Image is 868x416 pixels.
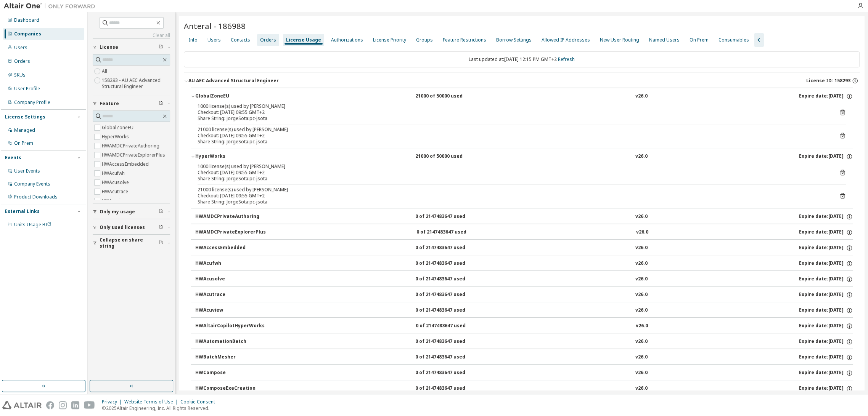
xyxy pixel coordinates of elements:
[5,155,21,161] div: Events
[195,213,264,220] div: HWAMDCPrivateAuthoring
[14,45,27,51] div: Users
[84,401,95,409] img: youtube.svg
[159,240,163,246] span: Clear filter
[799,245,853,251] div: Expire date: [DATE]
[415,385,484,392] div: 0 of 2147483647 used
[799,323,853,330] div: Expire date: [DATE]
[102,405,220,411] p: © 2025 Altair Engineering, Inc. All Rights Reserved.
[195,276,264,283] div: HWAcusolve
[799,385,853,392] div: Expire date: [DATE]
[14,99,50,106] div: Company Profile
[14,72,26,78] div: SKUs
[195,240,853,256] button: HWAccessEmbedded0 of 2147483647 usedv26.0Expire date:[DATE]
[102,67,109,76] label: All
[14,86,40,92] div: User Profile
[415,213,484,220] div: 0 of 2147483647 used
[195,153,264,160] div: HyperWorks
[195,271,853,288] button: HWAcusolve0 of 2147483647 usedv26.0Expire date:[DATE]
[415,93,484,100] div: 21000 of 50000 used
[46,401,54,409] img: facebook.svg
[416,37,433,43] div: Groups
[415,245,484,251] div: 0 of 2147483647 used
[635,370,648,376] div: v26.0
[198,163,828,170] div: 1000 license(s) used by [PERSON_NAME]
[195,291,264,298] div: HWAcutrace
[93,39,170,56] button: License
[5,208,40,214] div: External Links
[59,401,67,409] img: instagram.svg
[415,291,484,298] div: 0 of 2147483647 used
[415,276,484,283] div: 0 of 2147483647 used
[93,203,170,220] button: Only my usage
[102,150,167,160] label: HWAMDCPrivateExplorerPlus
[14,181,50,187] div: Company Events
[635,307,648,314] div: v26.0
[71,401,79,409] img: linkedin.svg
[195,380,853,397] button: HWComposeExeCreation0 of 2147483647 usedv26.0Expire date:[DATE]
[198,133,828,139] div: Checkout: [DATE] 09:55 GMT+2
[195,208,853,225] button: HWAMDCPrivateAuthoring0 of 2147483647 usedv26.0Expire date:[DATE]
[100,224,145,230] span: Only used licenses
[195,93,264,100] div: GlobalZoneEU
[799,93,853,100] div: Expire date: [DATE]
[719,37,749,43] div: Consumables
[184,51,860,67] div: Last updated at: [DATE] 12:15 PM GMT+2
[331,37,363,43] div: Authorizations
[100,237,159,249] span: Collapse on share string
[198,139,828,145] div: Share String: JorgeSota:pc-jsota
[635,245,648,251] div: v26.0
[373,37,406,43] div: License Priority
[195,385,264,392] div: HWComposeExeCreation
[198,115,828,122] div: Share String: JorgeSota:pc-jsota
[102,178,130,187] label: HWAcusolve
[191,148,853,165] button: HyperWorks21000 of 50000 usedv26.0Expire date:[DATE]
[14,58,30,64] div: Orders
[198,176,828,182] div: Share String: JorgeSota:pc-jsota
[102,160,150,169] label: HWAccessEmbedded
[635,260,648,267] div: v26.0
[198,103,828,109] div: 1000 license(s) used by [PERSON_NAME]
[195,307,264,314] div: HWAcuview
[799,338,853,345] div: Expire date: [DATE]
[93,235,170,251] button: Collapse on share string
[231,37,250,43] div: Contacts
[102,399,124,405] div: Privacy
[443,37,486,43] div: Feature Restrictions
[195,255,853,272] button: HWAcufwh0 of 2147483647 usedv26.0Expire date:[DATE]
[635,213,648,220] div: v26.0
[159,224,163,230] span: Clear filter
[14,221,51,228] span: Units Usage BI
[100,209,135,215] span: Only my usage
[184,21,246,31] span: Anteral - 186988
[415,354,484,361] div: 0 of 2147483647 used
[635,153,648,160] div: v26.0
[195,354,264,361] div: HWBatchMesher
[195,333,853,350] button: HWAutomationBatch0 of 2147483647 usedv26.0Expire date:[DATE]
[102,132,130,141] label: HyperWorks
[188,78,279,84] div: AU AEC Advanced Structural Engineer
[14,31,41,37] div: Companies
[415,153,484,160] div: 21000 of 50000 used
[93,32,170,38] a: Clear all
[195,338,264,345] div: HWAutomationBatch
[102,196,128,205] label: HWAcuview
[191,88,853,105] button: GlobalZoneEU21000 of 50000 usedv26.0Expire date:[DATE]
[415,307,484,314] div: 0 of 2147483647 used
[100,44,118,50] span: License
[184,72,860,89] button: AU AEC Advanced Structural EngineerLicense ID: 158293
[799,354,853,361] div: Expire date: [DATE]
[799,260,853,267] div: Expire date: [DATE]
[195,260,264,267] div: HWAcufwh
[799,153,853,160] div: Expire date: [DATE]
[799,370,853,376] div: Expire date: [DATE]
[195,229,266,236] div: HWAMDCPrivateExplorerPlus
[600,37,639,43] div: New User Routing
[93,219,170,236] button: Only used licenses
[14,168,40,174] div: User Events
[14,140,33,146] div: On Prem
[198,193,828,199] div: Checkout: [DATE] 09:55 GMT+2
[4,2,99,10] img: Altair One
[416,229,485,236] div: 0 of 2147483647 used
[195,286,853,303] button: HWAcutrace0 of 2147483647 usedv26.0Expire date:[DATE]
[799,307,853,314] div: Expire date: [DATE]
